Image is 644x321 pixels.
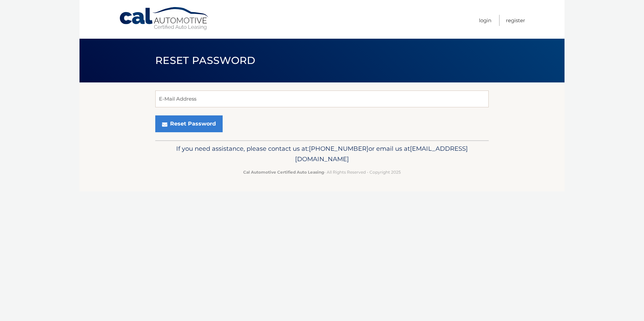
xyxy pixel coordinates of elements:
[506,15,525,26] a: Register
[160,169,484,176] p: - All Rights Reserved - Copyright 2025
[160,143,484,165] p: If you need assistance, please contact us at: or email us at
[155,54,255,67] span: Reset Password
[119,7,210,31] a: Cal Automotive
[155,115,223,132] button: Reset Password
[155,91,489,107] input: E-Mail Address
[309,145,368,152] span: [PHONE_NUMBER]
[243,170,324,175] strong: Cal Automotive Certified Auto Leasing
[479,15,491,26] a: Login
